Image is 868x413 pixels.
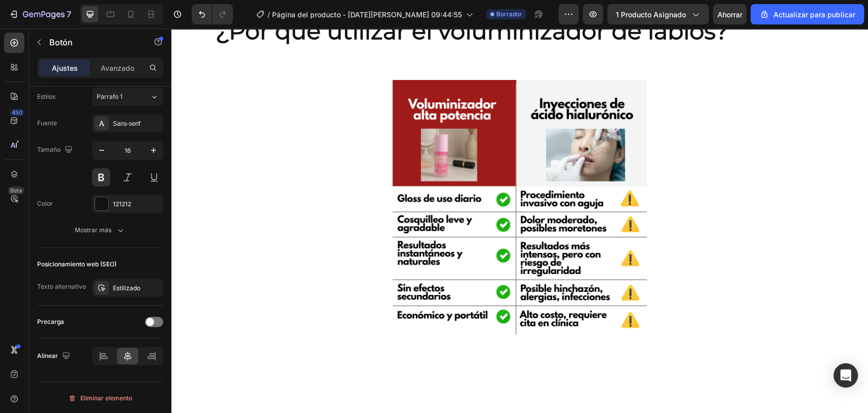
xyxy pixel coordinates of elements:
[52,64,78,72] font: Ajustes
[37,352,58,360] font: Alinear
[67,9,71,19] font: 7
[37,390,163,406] button: Eliminar elemento
[607,4,709,24] button: 1 producto asignado
[75,226,111,234] font: Mostrar más
[267,10,270,19] font: /
[192,4,233,24] div: Deshacer/Rehacer
[92,88,163,106] button: Párrafo 1
[113,284,140,292] font: Estilizado
[496,10,522,18] font: Borrador
[37,146,61,153] font: Tamaño
[751,4,864,24] button: Actualizar para publicar
[101,64,134,72] font: Avanzado
[717,10,742,19] font: Ahorrar
[113,200,131,208] font: 121212
[12,109,22,116] font: 450
[37,200,53,207] font: Color
[171,29,868,413] iframe: Área de diseño
[97,93,123,100] font: Párrafo 1
[49,36,136,48] p: Botón
[10,187,22,194] font: Beta
[272,10,462,19] font: Página del producto - [DATE][PERSON_NAME] 09:44:55
[221,51,475,306] img: gempages_574746920413561968-1d197db4-c208-437c-ba2d-4429c355726a.png
[37,119,57,127] font: Fuente
[616,10,686,19] font: 1 producto asignado
[833,363,858,388] div: Abrir Intercom Messenger
[37,283,86,290] font: Texto alternativo
[37,93,55,100] font: Estilos
[713,4,746,24] button: Ahorrar
[4,4,76,24] button: 7
[80,394,132,402] font: Eliminar elemento
[773,10,855,19] font: Actualizar para publicar
[37,221,163,239] button: Mostrar más
[37,318,64,325] font: Precarga
[49,37,73,47] font: Botón
[37,260,116,268] font: Posicionamiento web (SEO)
[113,120,140,127] font: Sans-serif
